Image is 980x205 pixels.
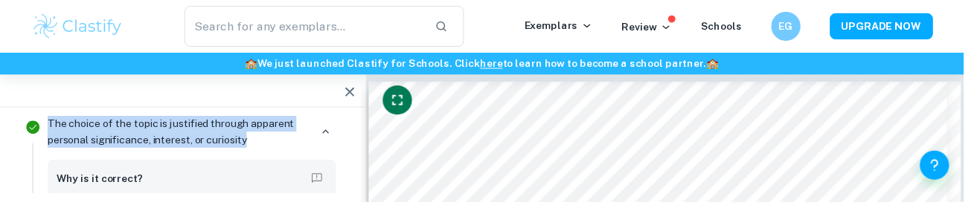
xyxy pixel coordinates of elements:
a: Schools [713,21,755,33]
input: Search for any exemplars... [188,6,431,48]
a: here [488,59,511,71]
svg: Correct [25,120,42,138]
button: Report mistake/confusion [312,171,333,192]
button: Fullscreen [389,87,419,117]
h6: We just launched Clastify for Schools. Click to learn how to become a school partner. [3,56,977,73]
h6: EG [790,19,807,35]
span: 🏫 [249,59,262,71]
button: UPGRADE NOW [844,13,949,40]
button: EG [784,12,814,42]
span: 🏫 [718,59,731,71]
h6: Why is it correct? [57,173,146,189]
button: Help and Feedback [935,153,965,183]
p: Review [632,19,683,36]
img: Clastify logo [32,12,126,42]
p: Exemplars [534,18,603,34]
p: The choice of the topic is justified through apparent personal significance, interest, or curiosity [48,117,315,150]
